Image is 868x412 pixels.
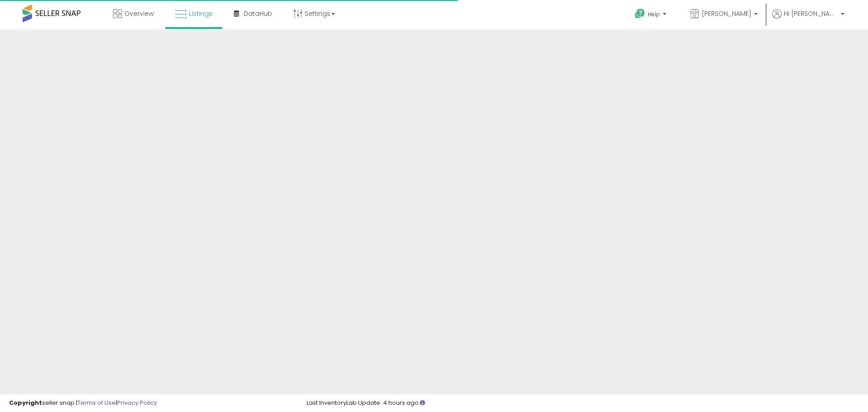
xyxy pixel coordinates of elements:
[9,398,42,407] strong: Copyright
[420,400,425,406] i: Click here to read more about un-synced listings.
[77,398,116,407] a: Terms of Use
[189,9,212,18] span: Listings
[117,398,157,407] a: Privacy Policy
[9,399,157,407] div: seller snap | |
[772,9,844,29] a: Hi [PERSON_NAME]
[307,399,859,407] div: Last InventoryLab Update: 4 hours ago.
[627,1,675,29] a: Help
[648,10,660,18] span: Help
[124,9,154,18] span: Overview
[702,9,751,18] span: [PERSON_NAME]
[634,8,646,19] i: Get Help
[784,9,838,18] span: Hi [PERSON_NAME]
[244,9,272,18] span: DataHub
